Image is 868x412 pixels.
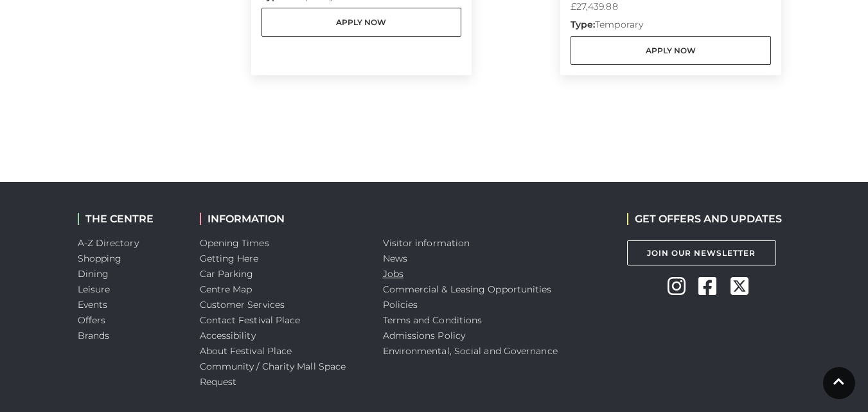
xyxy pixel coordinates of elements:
[383,283,552,295] a: Commercial & Leasing Opportunities
[78,268,109,280] a: Dining
[200,345,292,357] a: About Festival Place
[200,314,301,326] a: Contact Festival Place
[78,283,111,295] a: Leisure
[383,268,403,280] a: Jobs
[383,345,558,357] a: Environmental, Social and Governance
[383,314,483,326] a: Terms and Conditions
[78,299,108,310] a: Events
[200,330,256,341] a: Accessibility
[627,240,776,265] a: Join Our Newsletter
[571,19,595,30] strong: Type:
[78,330,110,341] a: Brands
[383,237,470,249] a: Visitor information
[200,283,252,295] a: Centre Map
[383,253,407,264] a: News
[200,268,254,280] a: Car Parking
[383,299,418,310] a: Policies
[200,253,259,264] a: Getting Here
[571,36,771,65] a: Apply Now
[200,237,269,249] a: Opening Times
[200,213,364,225] h2: INFORMATION
[200,299,285,310] a: Customer Services
[78,237,139,249] a: A-Z Directory
[571,18,771,36] p: Temporary
[627,213,782,225] h2: GET OFFERS AND UPDATES
[261,8,462,37] a: Apply Now
[78,314,106,326] a: Offers
[78,253,122,264] a: Shopping
[383,330,466,341] a: Admissions Policy
[78,213,181,225] h2: THE CENTRE
[200,361,346,388] a: Community / Charity Mall Space Request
